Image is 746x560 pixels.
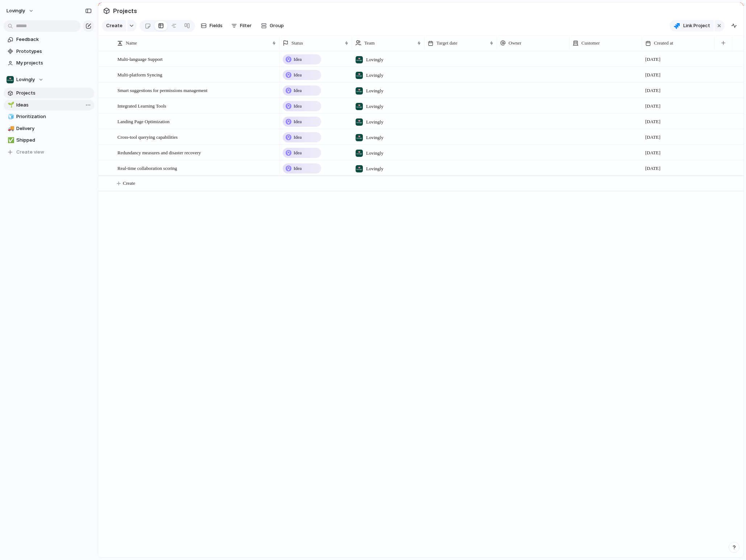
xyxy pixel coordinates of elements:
[7,7,25,14] span: Lovingly
[654,39,673,47] span: Created at
[210,22,223,29] span: Fields
[645,149,660,156] span: [DATE]
[112,4,138,17] span: Projects
[16,149,44,156] span: Create view
[16,89,92,97] span: Projects
[7,137,14,144] button: ✅
[117,55,163,63] span: Multi-language Support
[366,150,384,157] span: Lovingly
[4,147,94,158] button: Create view
[436,39,457,47] span: Target date
[106,22,123,29] span: Create
[4,74,94,85] button: Lovingly
[364,39,375,47] span: Team
[4,135,94,146] a: ✅Shipped
[240,22,252,29] span: Filter
[16,125,92,132] span: Delivery
[8,113,13,121] div: 🧊
[4,58,94,68] a: My projects
[117,164,177,172] span: Real-time collaboration scoring
[366,87,384,95] span: Lovingly
[7,125,14,132] button: 🚚
[117,117,170,125] span: Landing Page Optimization
[366,103,384,110] span: Lovingly
[8,136,13,145] div: ✅
[16,137,92,144] span: Shipped
[645,118,660,125] span: [DATE]
[4,100,94,110] a: 🌱Ideas
[670,20,714,32] button: Link Project
[16,76,35,83] span: Lovingly
[257,20,287,32] button: Group
[126,39,137,47] span: Name
[645,56,660,63] span: [DATE]
[4,111,94,122] a: 🧊Prioritization
[117,148,201,156] span: Redundancy measures and disaster recovery
[16,113,92,120] span: Prioritization
[294,71,302,79] span: Idea
[645,103,660,110] span: [DATE]
[117,86,207,94] span: Smart suggestions for permissions management
[294,56,302,63] span: Idea
[645,165,660,172] span: [DATE]
[4,123,94,134] a: 🚚Delivery
[366,134,384,141] span: Lovingly
[294,118,302,125] span: Idea
[228,20,254,32] button: Filter
[4,34,94,45] a: Feedback
[7,113,14,120] button: 🧊
[366,118,384,126] span: Lovingly
[366,72,384,79] span: Lovingly
[294,149,302,156] span: Idea
[294,103,302,110] span: Idea
[645,71,660,79] span: [DATE]
[3,5,38,17] button: Lovingly
[7,101,14,109] button: 🌱
[4,88,94,99] a: Projects
[294,134,302,141] span: Idea
[645,134,660,141] span: [DATE]
[16,101,92,109] span: Ideas
[294,165,302,172] span: Idea
[117,101,166,110] span: Integrated Learning Tools
[366,165,384,172] span: Lovingly
[645,87,660,94] span: [DATE]
[123,180,135,187] span: Create
[198,20,225,32] button: Fields
[8,124,13,133] div: 🚚
[16,59,92,67] span: My projects
[102,20,126,32] button: Create
[117,70,162,79] span: Multi-platform Syncing
[509,39,521,47] span: Owner
[294,87,302,94] span: Idea
[270,22,284,29] span: Group
[366,56,384,63] span: Lovingly
[683,22,710,29] span: Link Project
[117,133,178,141] span: Cross-tool querying capabilities
[16,48,92,55] span: Prototypes
[581,39,600,47] span: Customer
[8,101,13,109] div: 🌱
[291,39,303,47] span: Status
[16,36,92,43] span: Feedback
[4,46,94,57] a: Prototypes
